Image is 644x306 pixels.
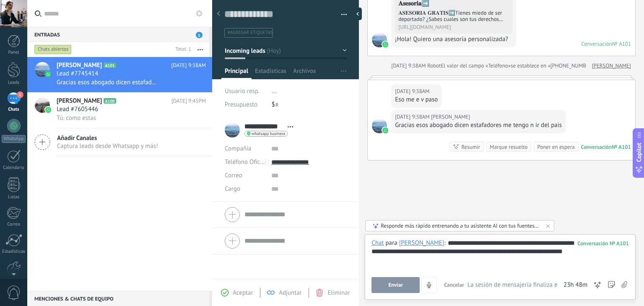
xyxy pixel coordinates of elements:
div: Correo [2,222,26,227]
span: Correo [225,171,242,179]
span: Eliminar [327,289,350,297]
div: Poner en espera [537,143,574,151]
span: 1 [196,32,203,38]
div: Total: 1 [172,45,191,54]
div: № A101 [612,40,631,47]
span: Estadísticas [255,67,286,79]
a: avataricon[PERSON_NAME]A100[DATE] 9:45PMLead #7605446Tú: como estas [27,93,212,128]
div: Eso me e v paso [395,96,438,104]
span: Aceptar [233,289,253,297]
span: ... [272,87,277,95]
span: La sesión de mensajería finaliza en: [467,281,561,289]
span: Tú: como estas [57,114,96,122]
div: Compañía [225,142,265,156]
div: Conversación [581,143,612,150]
div: 𝐀𝐒𝐄𝐒𝐎𝐑𝐈𝐀 𝐆𝐑𝐀𝐓𝐈𝐒➡️Tienes miedo de ser deportado? ¿Sabes cuales son tus derechos como inmigrante? P... [398,10,509,22]
div: Listas [2,194,26,200]
button: Enviar [371,277,420,293]
div: La sesión de mensajería finaliza en [467,281,587,289]
span: whatsapp business [252,132,285,136]
span: : [444,239,445,247]
div: Responde más rápido entrenando a tu asistente AI con tus fuentes de datos [381,222,540,229]
span: Principal [225,67,248,79]
span: se establece en «[PHONE_NUMBER]» [511,62,597,70]
div: Leads [2,80,26,86]
a: avataricon[PERSON_NAME]A101[DATE] 9:38AMLead #7745414Gracias esos abogado dicen estafadores me te... [27,57,212,92]
div: [DATE] 9:38AM [395,113,431,121]
span: Adjuntar [279,289,302,297]
span: Teléfono Oficina [225,158,268,166]
button: Teléfono Oficina [225,156,265,169]
div: Marque resuelto [490,143,527,151]
button: Cancelar [441,277,467,293]
div: Resumir [461,143,480,151]
span: 23h 48m [563,281,587,289]
button: Correo [225,169,242,182]
div: Entradas [27,27,209,42]
span: #agregar etiquetas [228,30,273,36]
div: Conversación [581,40,612,47]
span: El valor del campo «Teléfono» [441,62,511,70]
div: Chats abiertos [34,44,72,54]
div: [DATE] 9:38AM [395,87,431,96]
span: para [386,239,397,247]
span: Cancelar [444,281,464,288]
div: Calendario [2,165,26,171]
span: Usuario resp. [225,87,260,95]
div: ¡Hola! Quiero una asesoría personalizada? [395,35,512,44]
span: Lead #7605446 [57,105,98,114]
span: Archivos [293,67,316,79]
img: waba.svg [382,127,388,133]
span: Añadir Canales [57,134,158,142]
span: [PERSON_NAME] [57,61,102,70]
img: icon [45,71,51,77]
span: Yaneth Flores [431,113,470,121]
div: Ocultar [353,8,362,20]
span: [DATE] 9:38AM [171,61,206,70]
span: A101 [104,62,116,68]
span: Cargo [225,186,240,192]
img: waba.svg [382,41,388,47]
div: Usuario resp. [225,85,265,98]
div: Estadísticas [2,249,26,254]
div: Panel [2,50,26,55]
span: 1 [17,91,23,98]
div: [URL][DOMAIN_NAME] [398,24,509,30]
span: Enviar [388,282,403,288]
span: [DATE] 9:45PM [171,97,206,105]
div: Chats [2,107,26,112]
div: Cargo [225,182,265,196]
div: Gracias esos abogado dicen estafadores me tengo n ir del pais [395,121,562,130]
div: Menciones & Chats de equipo [27,291,209,306]
div: 101 [577,240,629,247]
span: Gracias esos abogado dicen estafadores me tengo n ir del pais [57,78,160,86]
span: Robot [427,62,441,69]
img: icon [45,107,51,113]
span: [PERSON_NAME] [57,97,102,105]
span: Lead #7745414 [57,70,98,78]
a: [PERSON_NAME] [592,62,631,70]
div: Yaneth Flores [399,239,444,246]
div: WhatsApp [2,135,26,143]
div: $ [272,98,347,112]
span: Copilot [635,143,643,162]
div: № A101 [612,143,631,150]
span: Yaneth Flores [372,32,387,47]
span: Captura leads desde Whatsapp y más! [57,142,158,150]
div: [DATE] 9:38AM [391,62,427,70]
span: A100 [104,98,116,104]
span: Yaneth Flores [372,118,387,133]
div: Presupuesto [225,98,265,112]
span: Presupuesto [225,101,257,109]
